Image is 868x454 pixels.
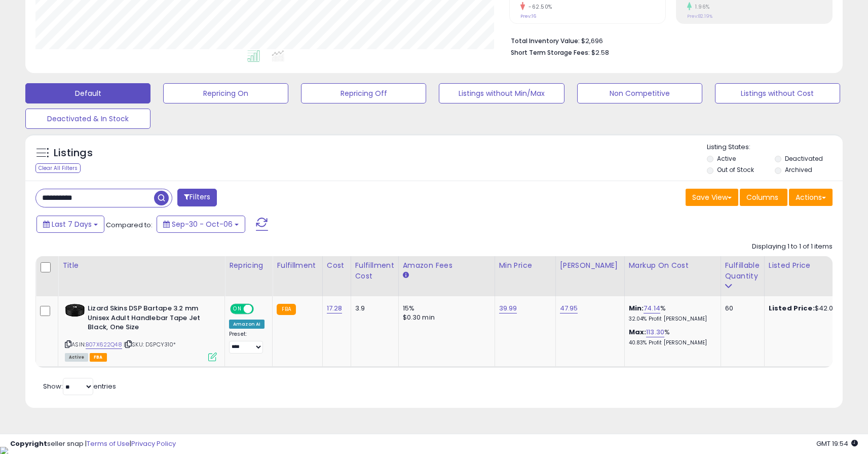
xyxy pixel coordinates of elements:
span: All listings currently available for purchase on Amazon [65,353,88,362]
span: Compared to: [106,220,153,230]
b: Lizard Skins DSP Bartape 3.2 mm Unisex Adult Handlebar Tape Jet Black, One Size [88,304,211,335]
span: ON [231,305,244,313]
div: Fulfillable Quantity [725,260,760,282]
button: Filters [177,189,217,206]
div: seller snap | | [10,439,176,449]
b: Min: [629,303,644,313]
div: 60 [725,304,757,313]
div: Repricing [229,260,268,271]
b: Listed Price: [769,303,815,313]
b: Short Term Storage Fees: [511,48,590,57]
small: -62.50% [525,3,552,11]
div: Fulfillment [277,260,318,271]
button: Columns [740,189,787,206]
button: Repricing On [163,83,288,103]
button: Deactivated & In Stock [25,109,150,129]
button: Listings without Cost [715,83,840,103]
p: 40.83% Profit [PERSON_NAME] [629,339,713,346]
label: Deactivated [785,154,823,163]
a: 113.30 [646,327,664,337]
div: Amazon AI [229,320,265,329]
div: Markup on Cost [629,260,716,271]
b: Total Inventory Value: [511,37,580,45]
button: Sep-30 - Oct-06 [157,216,245,233]
button: Last 7 Days [36,216,104,233]
a: 17.28 [327,303,343,313]
small: Prev: 16 [520,13,536,19]
button: Non Competitive [577,83,702,103]
button: Listings without Min/Max [439,83,564,103]
strong: Copyright [10,439,47,448]
span: $2.58 [591,48,609,57]
a: 47.95 [560,303,578,313]
div: Listed Price [769,260,856,271]
a: B07X622Q48 [86,340,122,349]
div: Min Price [499,260,551,271]
label: Archived [785,165,812,174]
span: Show: entries [43,381,116,391]
button: Default [25,83,150,103]
label: Out of Stock [717,165,754,174]
button: Actions [789,189,833,206]
small: Amazon Fees. [403,271,409,280]
th: The percentage added to the cost of goods (COGS) that forms the calculator for Min & Max prices. [624,256,721,296]
span: Columns [746,192,778,202]
div: $42.09 [769,304,853,313]
img: 51pYFOj6BKL._SL40_.jpg [65,304,85,317]
label: Active [717,154,736,163]
div: $0.30 min [403,313,487,322]
div: Cost [327,260,347,271]
div: ASIN: [65,304,217,360]
span: Sep-30 - Oct-06 [172,219,233,229]
div: Fulfillment Cost [355,260,394,282]
span: | SKU: DSPCY310* [124,340,176,348]
p: 32.04% Profit [PERSON_NAME] [629,316,713,323]
button: Save View [686,189,738,206]
p: Listing States: [707,143,843,152]
small: Prev: 82.19% [687,13,712,19]
small: 1.96% [692,3,710,11]
h5: Listings [54,146,93,160]
span: Last 7 Days [52,219,92,229]
a: 39.99 [499,303,517,313]
div: 3.9 [355,304,391,313]
a: 74.14 [644,303,660,313]
div: 15% [403,304,487,313]
div: % [629,304,713,323]
div: Preset: [229,331,265,354]
span: OFF [252,305,269,313]
a: Privacy Policy [131,439,176,448]
button: Repricing Off [301,83,426,103]
div: Displaying 1 to 1 of 1 items [752,242,833,252]
div: Title [62,260,220,271]
div: Clear All Filters [35,163,81,173]
div: Amazon Fees [403,260,490,271]
a: Terms of Use [87,439,130,448]
span: FBA [90,353,107,362]
li: $2,696 [511,34,825,46]
div: % [629,328,713,346]
div: [PERSON_NAME] [560,260,620,271]
span: 2025-10-14 19:54 GMT [816,439,858,448]
b: Max: [629,327,647,337]
small: FBA [277,304,295,315]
